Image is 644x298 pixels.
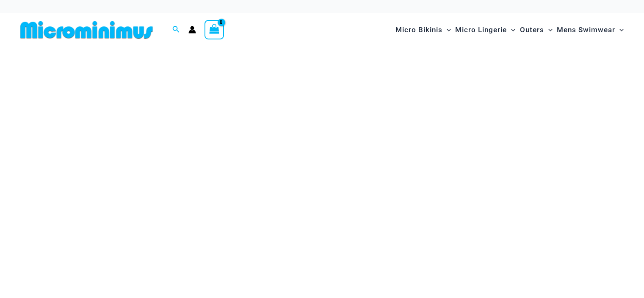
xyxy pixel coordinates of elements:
[395,19,442,41] span: Micro Bikinis
[518,17,555,43] a: OutersMenu ToggleMenu Toggle
[392,16,627,44] nav: Site Navigation
[172,25,180,35] a: Search icon link
[557,19,615,41] span: Mens Swimwear
[442,19,451,41] span: Menu Toggle
[555,17,626,43] a: Mens SwimwearMenu ToggleMenu Toggle
[17,20,156,39] img: MM SHOP LOGO FLAT
[615,19,624,41] span: Menu Toggle
[544,19,553,41] span: Menu Toggle
[393,17,453,43] a: Micro BikinisMenu ToggleMenu Toggle
[205,20,224,39] a: View Shopping Cart, empty
[455,19,507,41] span: Micro Lingerie
[520,19,544,41] span: Outers
[507,19,515,41] span: Menu Toggle
[188,26,196,33] a: Account icon link
[453,17,517,43] a: Micro LingerieMenu ToggleMenu Toggle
